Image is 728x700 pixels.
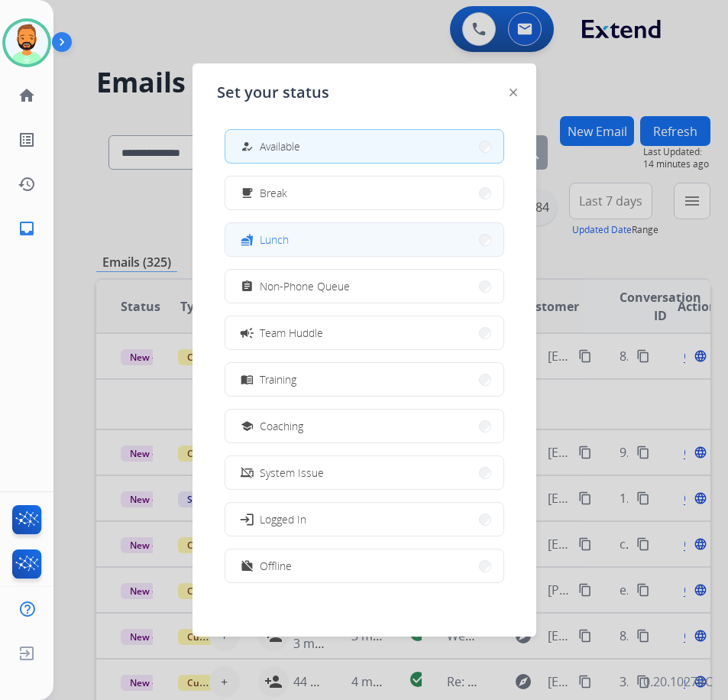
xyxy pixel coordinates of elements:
img: avatar [5,21,48,64]
button: Lunch [225,223,503,256]
mat-icon: history [18,175,36,193]
mat-icon: work_off [240,559,253,572]
span: Lunch [260,232,289,248]
span: Set your status [217,82,329,103]
button: Offline [225,549,503,582]
span: System Issue [260,465,324,481]
span: Non-Phone Queue [260,278,350,294]
span: Team Huddle [260,325,323,341]
button: System Issue [225,456,503,489]
button: Training [225,363,503,396]
mat-icon: assignment [240,280,253,293]
mat-icon: campaign [238,325,254,340]
span: Training [260,371,296,387]
span: Break [260,185,287,201]
span: Offline [260,558,292,574]
mat-icon: login [238,511,254,527]
mat-icon: how_to_reg [240,140,253,153]
span: Logged In [260,511,306,527]
mat-icon: phonelink_off [240,466,253,479]
mat-icon: inbox [18,219,36,238]
mat-icon: fastfood [240,233,253,246]
mat-icon: school [240,420,253,433]
mat-icon: menu_book [240,373,253,386]
button: Team Huddle [225,316,503,349]
p: 0.20.1027RC [643,672,713,691]
mat-icon: free_breakfast [240,186,253,199]
mat-icon: list_alt [18,131,36,149]
span: Available [260,138,300,154]
button: Break [225,177,503,209]
mat-icon: home [18,86,36,105]
button: Available [225,130,503,163]
button: Coaching [225,410,503,442]
button: Logged In [225,503,503,536]
button: Non-Phone Queue [225,270,503,303]
img: close-button [510,89,517,96]
span: Coaching [260,418,303,434]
